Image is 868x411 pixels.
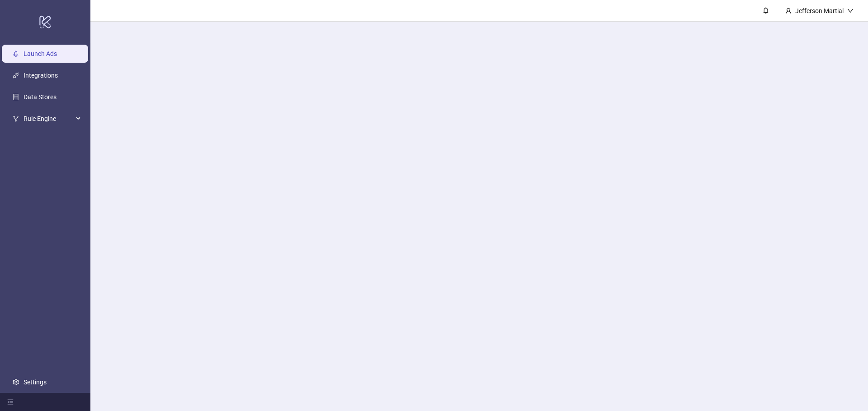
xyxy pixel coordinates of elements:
[785,8,792,14] span: user
[24,110,73,128] span: Rule Engine
[24,50,57,57] a: Launch Ads
[792,6,847,16] div: Jefferson Martial
[847,8,854,14] span: down
[7,399,14,405] span: menu-fold
[763,7,769,14] span: bell
[24,379,47,386] a: Settings
[13,115,19,122] span: fork
[24,72,58,79] a: Integrations
[24,93,57,101] a: Data Stores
